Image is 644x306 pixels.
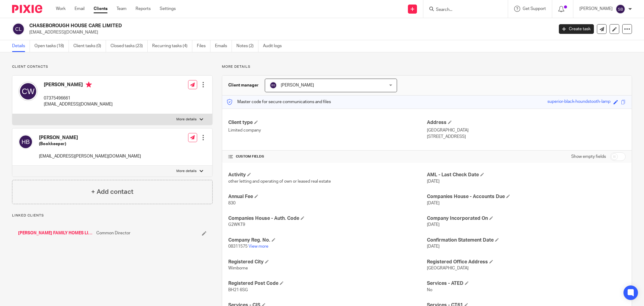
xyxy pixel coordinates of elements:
img: svg%3E [616,4,625,14]
h4: [PERSON_NAME] [44,82,113,89]
span: [GEOGRAPHIC_DATA] [427,266,469,270]
p: [STREET_ADDRESS] [427,134,626,140]
p: Linked clients [12,213,213,218]
p: [EMAIL_ADDRESS][DOMAIN_NAME] [29,29,550,35]
span: Wimborne [228,266,248,270]
h4: Companies House - Accounts Due [427,194,626,200]
p: More details [176,169,197,174]
h4: Activity [228,172,427,178]
a: Settings [160,6,176,12]
a: Clients [94,6,107,12]
p: 07375496661 [44,95,113,101]
a: Emails [215,40,232,52]
img: svg%3E [270,82,277,89]
a: Work [56,6,66,12]
span: [DATE] [427,244,440,249]
a: Recurring tasks (4) [152,40,192,52]
i: Primary [86,82,92,88]
span: [PERSON_NAME] [281,83,314,87]
input: Search [435,7,490,13]
h4: + Add contact [91,187,133,197]
span: BH21 6SG [228,288,248,292]
span: [DATE] [427,179,440,184]
a: Reports [136,6,151,12]
h4: [PERSON_NAME] [39,135,141,141]
img: svg%3E [18,135,33,149]
a: Email [75,6,85,12]
p: [EMAIL_ADDRESS][DOMAIN_NAME] [44,101,113,107]
span: Get Support [523,7,546,11]
a: Client tasks (0) [73,40,106,52]
p: [PERSON_NAME] [579,6,613,12]
a: [PERSON_NAME] FAMILY HOMES LIMITED [18,230,93,236]
h4: Annual Fee [228,194,427,200]
a: Closed tasks (23) [111,40,148,52]
span: 08311575 [228,244,248,249]
h4: CUSTOM FIELDS [228,154,427,159]
img: svg%3E [12,23,25,35]
h3: Client manager [228,82,259,88]
span: [DATE] [427,223,440,227]
span: other letting and operating of own or leased real estate [228,179,331,184]
span: 830 [228,201,235,205]
p: Master code for secure communications and files [227,99,331,105]
h4: Client type [228,119,427,126]
img: svg%3E [18,82,38,101]
h2: CHASEBOROUGH HOUSE CARE LIMITED [29,23,446,29]
p: Client contacts [12,64,213,69]
div: superior-black-houndstooth-lamp [547,99,610,106]
p: [GEOGRAPHIC_DATA] [427,127,626,133]
p: [EMAIL_ADDRESS][PERSON_NAME][DOMAIN_NAME] [39,153,141,159]
a: Audit logs [263,40,286,52]
p: More details [176,117,197,122]
h4: Services - ATED [427,280,626,287]
a: Create task [559,24,594,34]
h4: Company Incorporated On [427,215,626,222]
h4: Company Reg. No. [228,237,427,243]
a: Details [12,40,30,52]
h4: Registered City [228,259,427,265]
h4: AML - Last Check Date [427,172,626,178]
a: Notes (2) [236,40,258,52]
h4: Address [427,119,626,126]
span: G2WKT9 [228,223,245,227]
h4: Confirmation Statement Date [427,237,626,243]
a: Team [117,6,127,12]
a: View more [248,244,268,249]
p: Limited company [228,127,427,133]
a: Open tasks (18) [34,40,69,52]
span: Common Director [96,230,130,236]
label: Show empty fields [571,154,606,160]
h4: Companies House - Auth. Code [228,215,427,222]
h4: Registered Post Code [228,280,427,287]
h4: Registered Office Address [427,259,626,265]
p: More details [222,64,632,69]
h5: (Bookkeeper) [39,141,141,147]
a: Files [197,40,210,52]
span: No [427,288,432,292]
span: [DATE] [427,201,440,205]
img: Pixie [12,5,42,13]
